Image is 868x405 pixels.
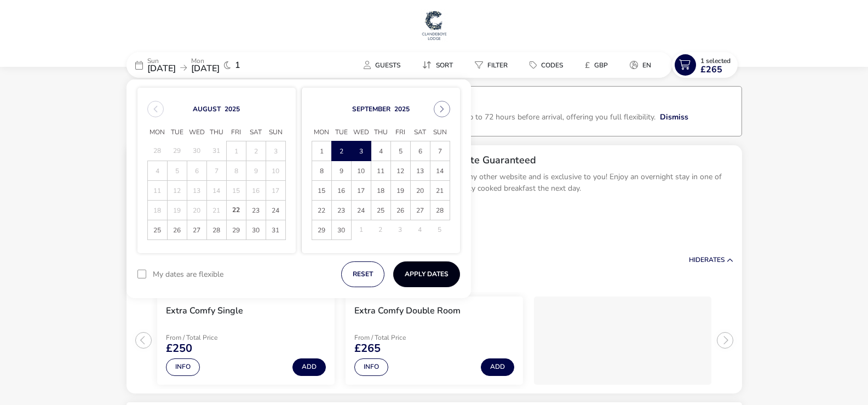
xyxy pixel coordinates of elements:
[352,142,370,161] span: 3
[147,58,176,64] p: Sun
[430,124,450,141] span: Sun
[466,57,521,73] naf-pibe-menu-bar-item: Filter
[227,221,245,240] span: 29
[191,62,220,75] span: [DATE]
[266,201,285,220] td: 24
[267,221,285,240] span: 31
[689,255,704,264] span: Hide
[140,112,656,122] p: When you book direct with Clandeboye Lodge, you can cancel or change your booking for free up to ...
[266,161,285,181] td: 10
[147,161,167,181] td: 4
[226,181,246,201] td: 15
[354,358,388,376] button: Info
[247,201,265,220] span: 23
[206,181,226,201] td: 14
[332,221,350,240] span: 30
[226,161,246,181] td: 8
[521,57,576,73] naf-pibe-menu-bar-item: Codes
[187,161,206,181] td: 6
[206,201,226,220] td: 21
[313,162,331,181] span: 8
[585,60,590,71] i: £
[208,221,226,240] span: 28
[188,221,206,240] span: 27
[313,181,331,201] span: 15
[700,56,731,65] span: 1 Selected
[226,201,246,220] td: 22
[127,52,291,78] div: Sun[DATE]Mon[DATE]1
[430,141,450,161] td: 7
[466,57,516,73] button: Filter
[392,181,410,201] span: 19
[672,52,738,78] button: 1 Selected£265
[372,142,390,161] span: 4
[621,57,664,73] naf-pibe-menu-bar-item: en
[390,124,410,141] span: Fri
[371,181,390,201] td: 18
[689,256,733,264] button: HideRates
[436,61,453,70] span: Sort
[332,181,350,201] span: 16
[390,181,410,201] td: 19
[410,141,430,161] td: 6
[410,161,430,181] td: 13
[313,201,331,220] span: 22
[167,124,187,141] span: Tue
[147,201,167,220] td: 18
[166,343,192,354] span: £250
[430,220,450,240] td: 5
[187,181,206,201] td: 13
[411,162,429,181] span: 13
[331,181,351,201] td: 16
[660,111,688,123] button: Dismiss
[168,221,186,240] span: 26
[331,124,351,141] span: Tue
[312,181,331,201] td: 15
[352,105,390,113] button: Choose Month
[312,220,331,240] td: 29
[247,221,265,240] span: 30
[351,220,371,240] td: 1
[312,161,331,181] td: 8
[167,220,187,240] td: 26
[355,57,413,73] naf-pibe-menu-bar-item: Guests
[166,305,243,317] h3: Extra Comfy Single
[137,88,460,253] div: Choose Date
[246,220,266,240] td: 30
[672,52,742,78] naf-pibe-menu-bar-item: 1 Selected£265
[246,161,266,181] td: 9
[521,57,572,73] button: Codes
[355,57,409,73] button: Guests
[153,271,223,278] label: My dates are flexible
[193,105,221,113] button: Choose Month
[246,141,266,161] td: 2
[392,142,410,161] span: 5
[227,201,246,220] span: 22
[371,220,390,240] td: 2
[481,358,514,376] button: Add
[266,124,285,141] span: Sun
[147,124,167,141] span: Mon
[191,58,220,64] p: Mon
[167,201,187,220] td: 19
[352,162,370,181] span: 10
[167,181,187,201] td: 12
[390,161,410,181] td: 12
[352,201,370,220] span: 24
[371,161,390,181] td: 11
[431,162,449,181] span: 14
[332,201,350,220] span: 23
[341,261,384,287] button: reset
[354,305,461,317] h3: Extra Comfy Double Room
[166,334,244,341] p: From / Total Price
[576,57,617,73] button: £GBP
[357,145,742,222] div: Best Available B&B Rate GuaranteedThis offer is not available on any other website and is exclusi...
[371,141,390,161] td: 4
[371,124,390,141] span: Thu
[410,201,430,220] td: 27
[167,141,187,161] td: 29
[166,358,200,376] button: Info
[411,142,429,161] span: 6
[393,261,460,287] button: Apply Dates
[267,201,285,220] span: 24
